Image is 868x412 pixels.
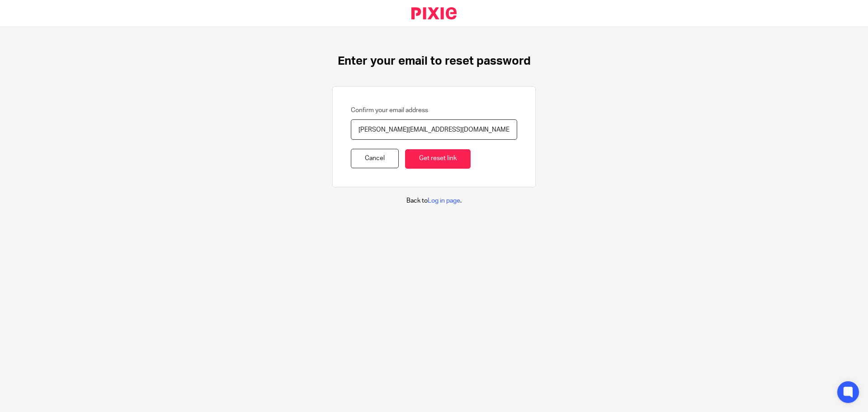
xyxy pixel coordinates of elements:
p: Back to . [406,196,462,205]
h1: Enter your email to reset password [338,54,531,68]
label: Confirm your email address [351,106,428,115]
input: name@example.com [351,119,517,140]
a: Cancel [351,149,399,168]
input: Get reset link [405,149,471,169]
a: Log in page [428,198,460,204]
